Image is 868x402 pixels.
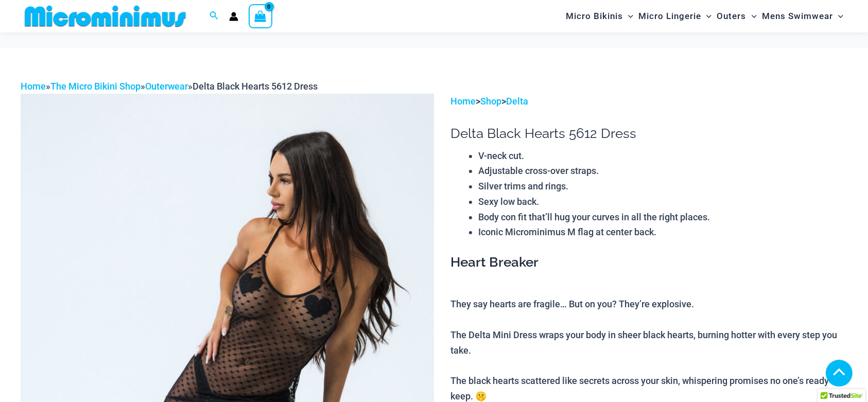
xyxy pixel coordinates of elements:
[747,3,757,29] span: Menu Toggle
[833,3,843,29] span: Menu Toggle
[478,148,847,164] li: V-neck cut.
[21,81,318,92] span: » » »
[566,3,623,29] span: Micro Bikinis
[478,224,847,240] li: Iconic Microminimus M flag at center back.
[638,3,701,29] span: Micro Lingerie
[759,3,846,29] a: Mens SwimwearMenu ToggleMenu Toggle
[193,81,318,92] span: Delta Black Hearts 5612 Dress
[563,3,636,29] a: Micro BikinisMenu ToggleMenu Toggle
[506,96,528,107] a: Delta
[450,96,476,107] a: Home
[249,4,272,28] a: View Shopping Cart, empty
[762,3,833,29] span: Mens Swimwear
[478,163,847,179] li: Adjustable cross-over straps.
[229,12,238,21] a: Account icon link
[478,194,847,209] li: Sexy low back.
[636,3,714,29] a: Micro LingerieMenu ToggleMenu Toggle
[21,5,190,28] img: MM SHOP LOGO FLAT
[450,126,847,142] h1: Delta Black Hearts 5612 Dress
[562,2,847,31] nav: Site Navigation
[717,3,747,29] span: Outers
[623,3,633,29] span: Menu Toggle
[478,179,847,194] li: Silver trims and rings.
[701,3,711,29] span: Menu Toggle
[145,81,188,92] a: Outerwear
[480,96,501,107] a: Shop
[715,3,759,29] a: OutersMenu ToggleMenu Toggle
[21,81,46,92] a: Home
[450,254,847,271] h3: Heart Breaker
[210,10,219,23] a: Search icon link
[478,209,847,225] li: Body con fit that’ll hug your curves in all the right places.
[50,81,141,92] a: The Micro Bikini Shop
[450,94,847,109] p: > >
